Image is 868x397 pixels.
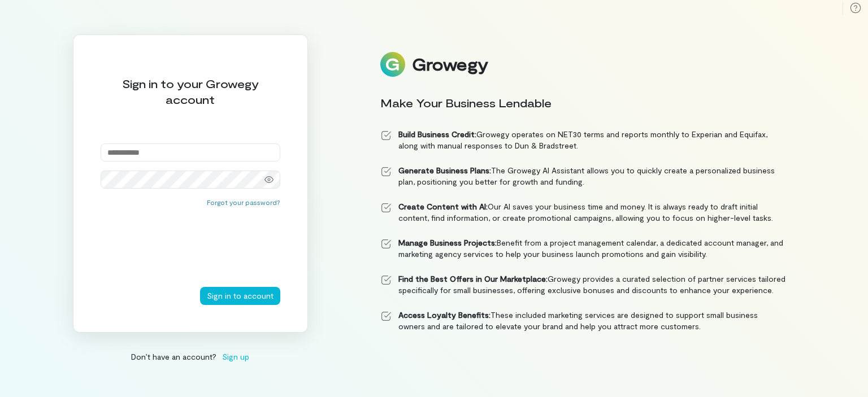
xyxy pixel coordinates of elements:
[380,309,786,332] li: These included marketing services are designed to support small business owners and are tailored ...
[398,129,476,139] strong: Build Business Credit:
[73,351,308,363] div: Don’t have an account?
[398,165,491,175] strong: Generate Business Plans:
[207,198,280,207] button: Forgot your password?
[398,202,488,211] strong: Create Content with AI:
[380,273,786,296] li: Growegy provides a curated selection of partner services tailored specifically for small business...
[412,55,488,74] div: Growegy
[380,95,786,111] div: Make Your Business Lendable
[398,238,497,247] strong: Manage Business Projects:
[380,165,786,187] li: The Growegy AI Assistant allows you to quickly create a personalized business plan, positioning y...
[380,52,405,77] img: Logo
[398,274,548,283] strong: Find the Best Offers in Our Marketplace:
[380,237,786,260] li: Benefit from a project management calendar, a dedicated account manager, and marketing agency ser...
[222,351,249,363] span: Sign up
[380,201,786,224] li: Our AI saves your business time and money. It is always ready to draft initial content, find info...
[398,310,491,320] strong: Access Loyalty Benefits:
[101,76,280,107] div: Sign in to your Growegy account
[380,129,786,151] li: Growegy operates on NET30 terms and reports monthly to Experian and Equifax, along with manual re...
[200,287,280,305] button: Sign in to account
